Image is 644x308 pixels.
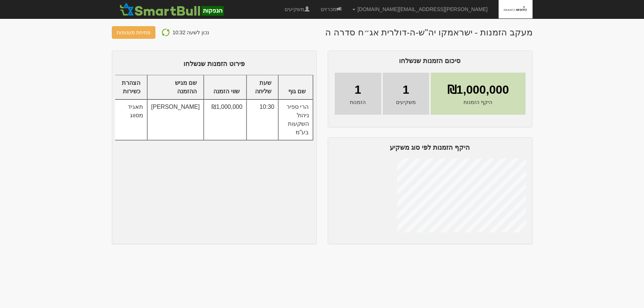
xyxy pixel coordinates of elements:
[403,82,409,98] span: 1
[204,100,247,140] td: ₪1,000,000
[128,104,143,118] span: תאגיד מסווג
[112,26,156,39] button: פתיחת מעטפות
[161,28,170,37] img: refresh-icon.png
[172,28,209,37] p: נכון לשעה 10:32
[147,100,204,140] td: [PERSON_NAME]
[355,82,361,98] span: 1
[350,98,366,106] span: הזמנות
[396,98,416,106] span: משקיעים
[147,75,204,100] th: שם מגיש ההזמנה
[117,2,226,17] img: סמארטבול - מערכת לניהול הנפקות
[278,100,313,140] td: הרי ספיר ניהול השקעות בע"מ
[247,75,278,100] th: שעת שליחה
[447,82,509,98] span: ₪1,000,000
[247,100,278,140] td: 10:30
[390,144,470,151] span: היקף הזמנות לפי סוג משקיע
[183,60,245,68] span: פירוט הזמנות שנשלחו
[399,57,461,65] span: סיכום הזמנות שנשלחו
[204,75,247,100] th: שווי הזמנה
[278,75,313,100] th: שם גוף
[325,28,532,37] h1: מעקב הזמנות - ישראמקו יה"ש-ה-דולרית אג״ח סדרה ה
[115,75,147,100] th: הצהרת כשירות
[464,98,492,106] span: היקף הזמנות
